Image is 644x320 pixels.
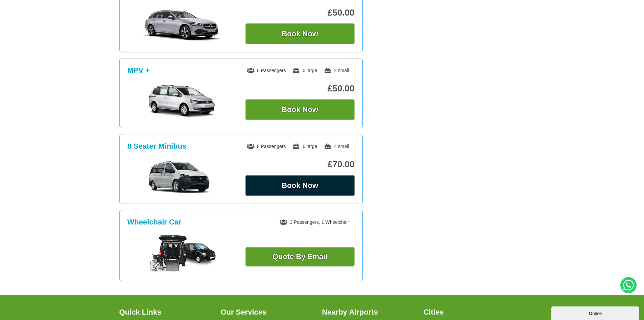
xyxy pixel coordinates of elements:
button: Book Now [245,175,355,196]
span: 3 Passengers, 1 Wheelchair [280,219,349,225]
h3: Wheelchair Car [127,218,182,227]
h3: Quick Links [119,308,213,316]
span: 6 large [292,144,317,149]
iframe: chat widget [551,305,641,320]
span: 8 Passengers [247,144,286,149]
h3: Nearby Airports [322,308,415,316]
img: Estate Car [131,8,233,42]
span: 0 large [292,68,317,73]
span: 2 small [324,68,349,73]
a: Quote By Email [245,247,355,266]
p: £50.00 [245,7,355,18]
span: 6 Passengers [247,68,286,73]
h3: 8 Seater Minibus [127,142,187,151]
img: MPV + [131,84,233,118]
h3: MPV + [127,66,150,75]
button: Book Now [245,23,355,44]
button: Book Now [245,99,355,120]
img: 8 Seater Minibus [131,160,233,194]
h3: Our Services [221,308,314,316]
img: Wheelchair Car [148,235,216,272]
p: £70.00 [245,159,355,170]
h3: Cities [424,308,517,316]
span: 4 small [324,144,349,149]
p: £50.00 [245,83,355,94]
